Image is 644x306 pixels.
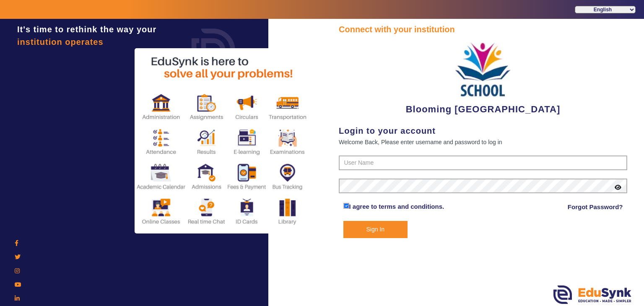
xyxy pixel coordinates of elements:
span: It's time to rethink the way your [17,25,156,34]
input: User Name [339,156,627,171]
img: login.png [182,19,245,82]
button: Sign In [343,221,408,238]
img: login2.png [135,48,311,233]
a: I agree to terms and conditions. [349,203,444,210]
div: Welcome Back, Please enter username and password to log in [339,137,627,147]
img: 3e5c6726-73d6-4ac3-b917-621554bbe9c3 [452,36,514,102]
img: edusynk.png [553,285,631,304]
span: institution operates [17,37,104,47]
a: Forgot Password? [568,202,623,212]
div: Blooming [GEOGRAPHIC_DATA] [339,36,627,116]
div: Connect with your institution [339,23,627,36]
div: Login to your account [339,124,627,137]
